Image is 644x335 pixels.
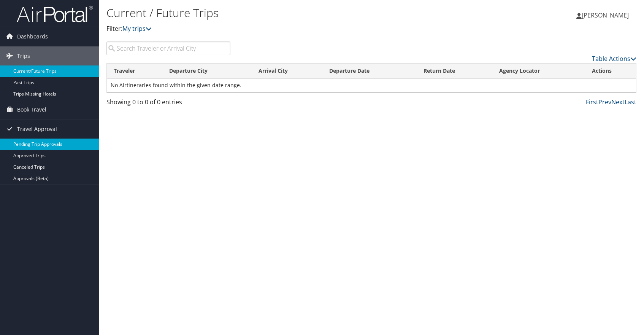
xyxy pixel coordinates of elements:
[585,64,636,78] th: Actions
[592,54,636,63] a: Table Actions
[17,5,93,23] img: airportal-logo.png
[107,64,162,78] th: Traveler: activate to sort column ascending
[107,78,636,92] td: No Airtineraries found within the given date range.
[17,46,30,65] span: Trips
[17,120,57,139] span: Travel Approval
[106,24,460,34] p: Filter:
[122,24,152,33] a: My trips
[252,64,322,78] th: Arrival City: activate to sort column ascending
[106,97,230,110] div: Showing 0 to 0 of 0 entries
[17,100,46,119] span: Book Travel
[417,64,492,78] th: Return Date: activate to sort column ascending
[17,27,48,46] span: Dashboards
[106,5,460,21] h1: Current / Future Trips
[162,64,252,78] th: Departure City: activate to sort column ascending
[598,98,611,106] a: Prev
[625,98,636,106] a: Last
[492,64,585,78] th: Agency Locator: activate to sort column ascending
[576,4,636,27] a: [PERSON_NAME]
[582,11,629,19] span: [PERSON_NAME]
[586,98,598,106] a: First
[322,64,417,78] th: Departure Date: activate to sort column descending
[611,98,625,106] a: Next
[106,41,230,55] input: Search Traveler or Arrival City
